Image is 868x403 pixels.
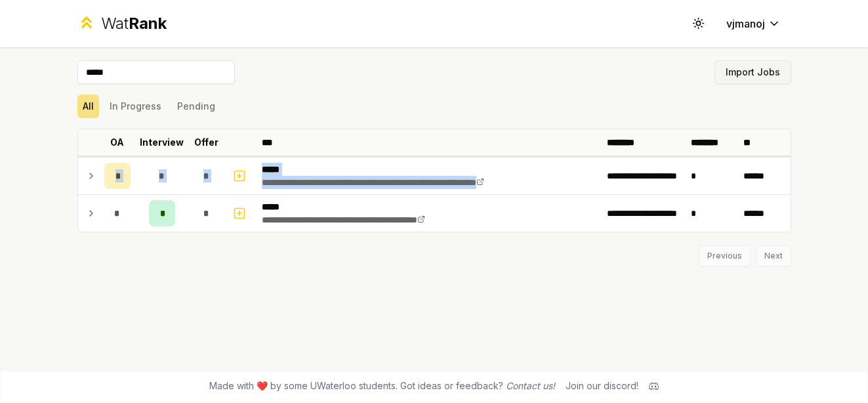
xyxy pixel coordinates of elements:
div: Join our discord! [566,379,638,392]
a: WatRank [77,13,167,34]
button: vjmanoj [716,12,791,35]
p: Interview [140,136,184,149]
span: Made with ❤️ by some UWaterloo students. Got ideas or feedback? [209,379,555,392]
button: All [77,95,99,118]
span: Rank [129,14,167,33]
button: In Progress [104,95,167,118]
p: OA [110,136,124,149]
button: Pending [172,95,220,118]
div: Wat [101,13,167,34]
button: Import Jobs [714,60,791,84]
p: Offer [194,136,218,149]
a: Contact us! [506,380,555,391]
span: vjmanoj [726,16,765,32]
